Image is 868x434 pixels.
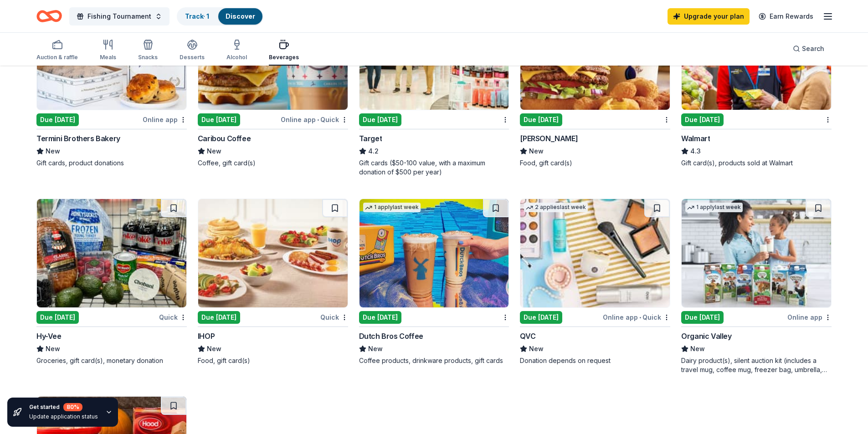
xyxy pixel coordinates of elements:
div: Online app Quick [603,311,670,323]
div: Donation depends on request [520,356,670,365]
a: Image for Organic Valley1 applylast weekDue [DATE]Online appOrganic ValleyNewDairy product(s), si... [681,199,832,374]
div: Dairy product(s), silent auction kit (includes a travel mug, coffee mug, freezer bag, umbrella, m... [681,356,832,374]
div: Caribou Coffee [198,133,251,144]
div: Food, gift card(s) [198,356,348,365]
div: [PERSON_NAME] [520,133,578,144]
span: New [529,146,544,157]
a: Discover [226,12,255,20]
a: Image for Culver's 1 applylast weekDue [DATE][PERSON_NAME]NewFood, gift card(s) [520,1,670,168]
span: 4.2 [368,146,379,157]
div: Desserts [180,54,205,61]
div: Get started [29,403,98,411]
span: • [639,314,641,321]
div: Organic Valley [681,331,731,342]
div: Gift card(s), products sold at Walmart [681,158,832,168]
a: Track· 1 [185,12,209,20]
div: Due [DATE] [359,113,401,126]
span: New [368,343,383,354]
div: IHOP [198,331,215,342]
div: Gift cards ($50-100 value, with a maximum donation of $500 per year) [359,158,509,177]
a: Image for Termini Brothers Bakery3 applieslast weekDue [DATE]Online appTermini Brothers BakeryNew... [36,1,187,168]
button: Beverages [269,36,299,66]
div: Groceries, gift card(s), monetary donation [36,356,187,365]
span: Search [802,43,824,54]
div: Due [DATE] [681,311,724,324]
div: Hy-Vee [36,331,62,342]
div: Due [DATE] [36,113,79,126]
span: 4.3 [690,146,701,157]
a: Image for Caribou CoffeeDue [DATE]Online app•QuickCaribou CoffeeNewCoffee, gift card(s) [198,1,348,168]
div: Online app [787,311,832,323]
div: Walmart [681,133,710,144]
button: Fishing Tournament [69,7,169,26]
div: Update application status [29,413,98,420]
div: Termini Brothers Bakery [36,133,120,144]
button: Search [786,40,832,58]
div: Snacks [138,54,158,61]
div: Auction & raffle [36,54,78,61]
div: Online app Quick [281,114,348,125]
img: Image for Dutch Bros Coffee [360,199,509,307]
span: New [46,343,60,354]
img: Image for QVC [520,199,670,307]
div: Online app [143,114,187,125]
a: Image for QVC2 applieslast weekDue [DATE]Online app•QuickQVCNewDonation depends on request [520,199,670,365]
div: Due [DATE] [36,311,79,324]
span: New [690,343,705,354]
a: Image for Hy-VeeDue [DATE]QuickHy-VeeNewGroceries, gift card(s), monetary donation [36,199,187,365]
div: 80 % [63,403,82,411]
a: Upgrade your plan [668,8,750,25]
button: Snacks [138,36,158,66]
div: Quick [159,311,187,323]
div: Due [DATE] [198,113,240,126]
button: Auction & raffle [36,36,78,66]
div: Coffee, gift card(s) [198,158,348,168]
a: Earn Rewards [753,8,819,25]
div: Due [DATE] [520,311,562,324]
button: Meals [100,36,116,66]
div: Gift cards, product donations [36,158,187,168]
div: Quick [320,311,348,323]
div: QVC [520,331,535,342]
span: New [207,146,221,157]
img: Image for Hy-Vee [37,199,186,307]
a: Image for Dutch Bros Coffee1 applylast weekDue [DATE]Dutch Bros CoffeeNewCoffee products, drinkwa... [359,199,509,365]
a: Home [36,5,62,27]
div: 2 applies last week [524,203,588,212]
div: Due [DATE] [359,311,401,324]
span: New [207,343,221,354]
div: Due [DATE] [198,311,240,324]
a: Image for IHOPDue [DATE]QuickIHOPNewFood, gift card(s) [198,199,348,365]
a: Image for Walmart1 applylast weekDue [DATE]Walmart4.3Gift card(s), products sold at Walmart [681,1,832,168]
div: Coffee products, drinkware products, gift cards [359,356,509,365]
a: Image for Target2 applieslast weekDue [DATE]Target4.2Gift cards ($50-100 value, with a maximum do... [359,1,509,177]
span: New [46,146,60,157]
div: Target [359,133,382,144]
span: • [317,116,319,123]
div: 1 apply last week [685,203,743,212]
div: Beverages [269,54,299,61]
span: New [529,343,544,354]
div: Meals [100,54,116,61]
span: Fishing Tournament [87,11,151,22]
div: Alcohol [226,54,247,61]
div: Due [DATE] [681,113,724,126]
button: Desserts [180,36,205,66]
button: Alcohol [226,36,247,66]
div: Dutch Bros Coffee [359,331,423,342]
button: Track· 1Discover [177,7,263,26]
div: 1 apply last week [363,203,421,212]
img: Image for IHOP [198,199,348,307]
div: Due [DATE] [520,113,562,126]
div: Food, gift card(s) [520,158,670,168]
img: Image for Organic Valley [682,199,831,307]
